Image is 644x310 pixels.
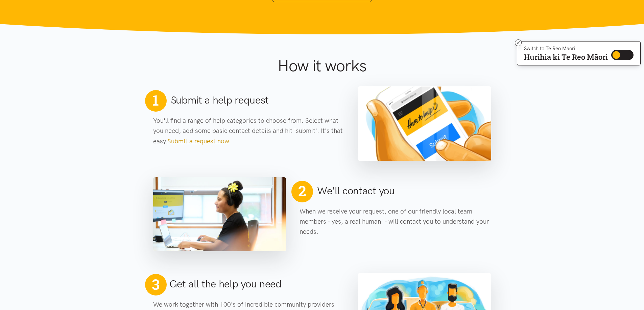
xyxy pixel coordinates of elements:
[152,276,159,293] span: 3
[169,277,282,291] h2: Get all the help you need
[152,91,159,109] span: 1
[171,93,269,107] h2: Submit a help request
[300,206,491,237] p: When we receive your request, one of our friendly local team members - yes, a real human! - will ...
[212,56,432,76] h1: How it works
[167,137,229,145] a: Submit a request now
[524,54,608,60] p: Hurihia ki Te Reo Māori
[153,116,345,146] p: You'll find a range of help categories to choose from. Select what you need, add some basic conta...
[317,184,395,198] h2: We'll contact you
[295,179,309,202] span: 2
[524,47,608,51] p: Switch to Te Reo Māori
